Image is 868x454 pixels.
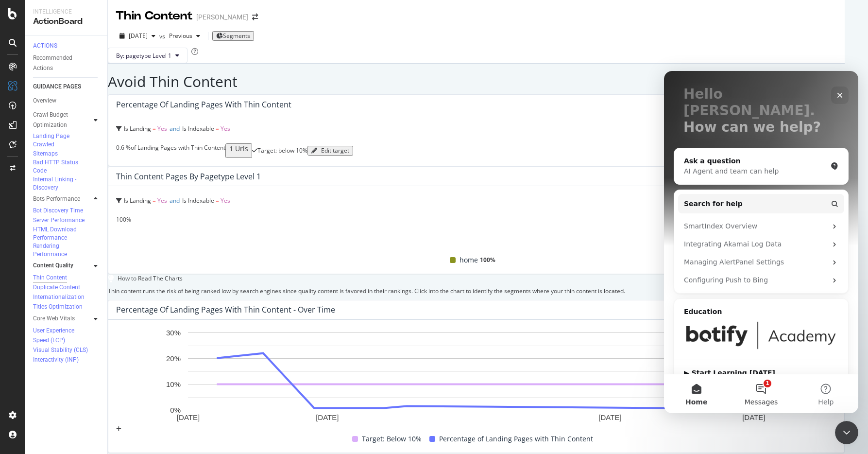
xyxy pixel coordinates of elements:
a: Duplicate Content [33,282,101,292]
span: and [170,196,180,205]
div: of Landing Pages with Thin Content [116,143,225,152]
a: Bad HTTP Status Code [33,158,101,175]
a: Thin Content [33,273,101,282]
div: Edit target [311,147,349,154]
div: Titles Optimization [33,303,83,311]
a: Crawl Budget Optimization [33,110,91,130]
div: Core Web Vitals [33,314,75,324]
text: 30% [166,328,181,336]
button: Segments [212,31,254,41]
div: HTML Download Performance [33,226,93,242]
div: plus [116,426,121,432]
div: Thin Content [116,8,192,24]
div: Content Quality [33,261,73,271]
iframe: Intercom live chat [664,71,858,413]
a: GUIDANCE PAGES [33,82,101,92]
span: Yes [221,124,230,133]
a: Interactivity (INP) [33,355,101,365]
div: Percentage of Landing Pages with Thin Content - Over Time [116,305,335,314]
text: [DATE] [316,413,339,421]
div: Internationalization [33,293,85,301]
span: = [153,124,156,133]
span: home [460,254,478,266]
a: Speed (LCP) [33,335,101,345]
a: Landing Page Crawled [33,132,101,149]
span: and [170,124,180,133]
a: Overview [33,96,101,106]
text: [DATE] [598,413,621,421]
span: Yes [157,196,167,205]
div: Sitemaps [33,150,58,158]
a: Visual Stability (CLS) [33,345,101,355]
div: Bots Performance [33,194,80,204]
span: Percentage of Landing Pages with Thin Content [439,433,593,445]
h2: Avoid Thin Content [108,73,845,89]
span: = [216,124,219,133]
div: 1 Urls [229,145,248,153]
a: Bot Discovery Time [33,206,101,216]
div: Bot Discovery Time [33,207,83,215]
div: GUIDANCE PAGES [33,82,81,92]
a: Internationalization [33,292,101,302]
text: 0% [170,405,181,414]
a: Bots Performance [33,194,91,204]
text: 20% [166,354,181,362]
p: Thin content runs the risk of being ranked low by search engines since quality content is favored... [108,287,625,295]
div: Intelligence [33,8,100,16]
span: 100% [480,254,495,266]
span: Previous [165,32,192,40]
div: Duplicate Content [33,283,80,292]
button: By: pagetype Level 1 [108,48,187,63]
span: vs [159,32,165,40]
a: User Experience [33,326,101,335]
div: Thin Content Pages by pagetype Level 1 [116,172,261,181]
div: [PERSON_NAME] [196,12,248,22]
div: A chart. [116,328,836,425]
div: ActionBoard [33,16,100,27]
span: Target: Below 10% [362,433,422,445]
div: arrow-right-arrow-left [252,14,258,20]
span: Target: below 10% [257,146,307,155]
span: 2025 Sep. 7th [129,32,148,40]
a: Titles Optimization [33,302,101,312]
a: HTML Download Performance [33,226,101,242]
div: Internal Linking - Discovery [33,175,92,192]
a: Core Web Vitals [33,314,91,324]
div: Crawl Budget Optimization [33,110,84,130]
div: How to Read The Charts [118,274,183,282]
button: 1 Urls [225,143,252,158]
span: Yes [221,196,230,205]
button: [DATE] [116,28,159,44]
span: Is Landing [124,124,151,133]
button: Edit target [307,146,353,156]
div: success label [252,148,307,154]
a: Recommended Actions [33,53,101,73]
div: Thin Content [33,274,67,282]
div: Visual Stability (CLS) [33,346,88,354]
span: Yes [157,124,167,133]
a: ACTIONS [33,41,101,51]
a: Internal Linking - Discovery [33,175,101,192]
span: = [216,196,219,205]
span: By: pagetype Level 1 [116,52,171,60]
a: Sitemaps [33,149,101,158]
span: Is Indexable [182,196,214,205]
div: User Experience [33,327,74,335]
div: Recommended Actions [33,53,91,73]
